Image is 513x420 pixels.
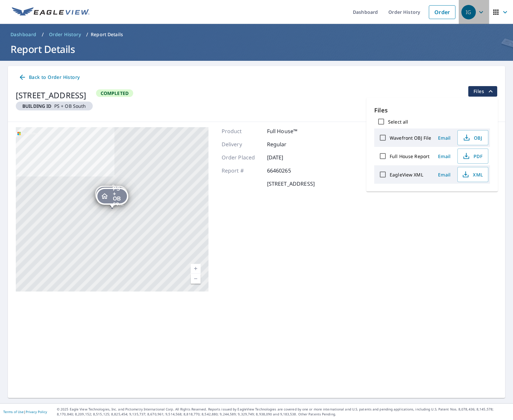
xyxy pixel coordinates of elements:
span: PDF [462,152,483,160]
a: Terms of Use [3,409,24,414]
p: Regular [267,140,306,148]
p: [DATE] [267,153,306,161]
span: Order History [49,31,81,38]
p: Files [374,106,490,115]
span: Dashboard [11,31,37,38]
span: PS + OB south [18,103,90,109]
span: Completed [97,90,133,96]
li: / [86,31,88,38]
span: Back to Order History [18,73,80,82]
p: Delivery [222,140,261,148]
span: PS + OB so... [113,186,124,206]
button: Email [434,151,455,161]
span: Email [436,153,452,159]
button: filesDropdownBtn-66460265 [468,86,497,97]
p: | [3,410,47,414]
p: 66460265 [267,167,306,175]
button: PDF [457,149,488,164]
h1: Report Details [8,42,505,56]
a: Order [429,5,455,19]
span: XML [462,171,483,178]
label: EagleView XML [390,172,423,178]
span: Email [436,172,452,178]
p: Report Details [91,31,123,38]
button: Email [434,170,455,180]
a: Current Level 17, Zoom In [191,264,201,274]
span: Files [474,87,495,95]
span: Email [436,135,452,141]
p: Product [222,127,261,135]
nav: breadcrumb [8,29,505,40]
label: Wavefront OBJ File [390,135,431,141]
a: Current Level 17, Zoom Out [191,274,201,284]
div: [STREET_ADDRESS] [16,89,93,101]
a: Privacy Policy [26,409,47,414]
p: Full House™ [267,127,306,135]
a: Dashboard [8,29,39,40]
div: Dropped pin, building PS + OB south, Residential property, 1600 Field Ave South Plainfield, NJ 07080 [96,188,128,208]
label: Full House Report [390,153,429,159]
div: IG [461,5,476,19]
p: [STREET_ADDRESS] [267,180,315,188]
span: 2 OBs no w... [112,184,123,204]
button: XML [457,167,488,182]
button: Email [434,133,455,143]
p: Report # [222,167,261,175]
img: EV Logo [12,7,89,17]
label: Select all [388,119,408,125]
button: OBJ [457,130,488,145]
p: © 2025 Eagle View Technologies, Inc. and Pictometry International Corp. All Rights Reserved. Repo... [57,407,510,417]
li: / [42,31,44,38]
div: Dropped pin, building 2 OBs no walls, Residential property, 1600 Field Ave South Plainfield, NJ 0... [95,186,127,206]
a: Order History [46,29,84,40]
em: Building ID [22,103,52,109]
p: Order Placed [222,153,261,161]
span: OBJ [462,134,483,142]
a: Back to Order History [16,71,82,83]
